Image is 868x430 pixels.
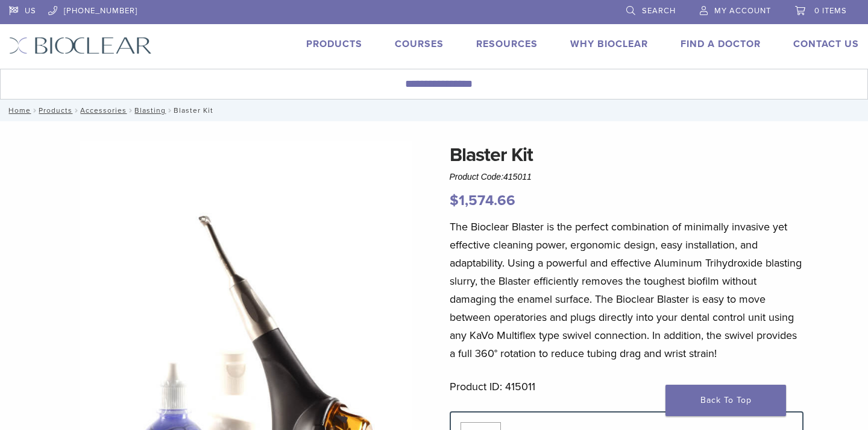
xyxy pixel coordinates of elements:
span: 415011 [503,172,532,182]
a: Resources [476,38,538,50]
a: Contact Us [793,38,859,50]
img: Bioclear [9,37,152,54]
span: 0 items [814,6,847,16]
a: Back To Top [665,385,786,416]
span: Product Code: [450,172,532,182]
a: Why Bioclear [570,38,648,50]
p: The Bioclear Blaster is the perfect combination of minimally invasive yet effective cleaning powe... [450,218,804,362]
span: Search [642,6,676,16]
a: Blasting [134,106,166,115]
span: / [31,107,39,113]
span: $ [450,192,459,209]
p: Product ID: 415011 [450,378,804,396]
span: / [127,107,134,113]
a: Accessories [80,106,127,115]
span: My Account [714,6,771,16]
a: Find A Doctor [681,38,761,50]
bdi: 1,574.66 [450,192,515,209]
a: Home [5,106,31,115]
span: / [72,107,80,113]
h1: Blaster Kit [450,141,804,169]
span: / [166,107,174,113]
a: Products [39,106,72,115]
a: Courses [395,38,444,50]
a: Products [306,38,362,50]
